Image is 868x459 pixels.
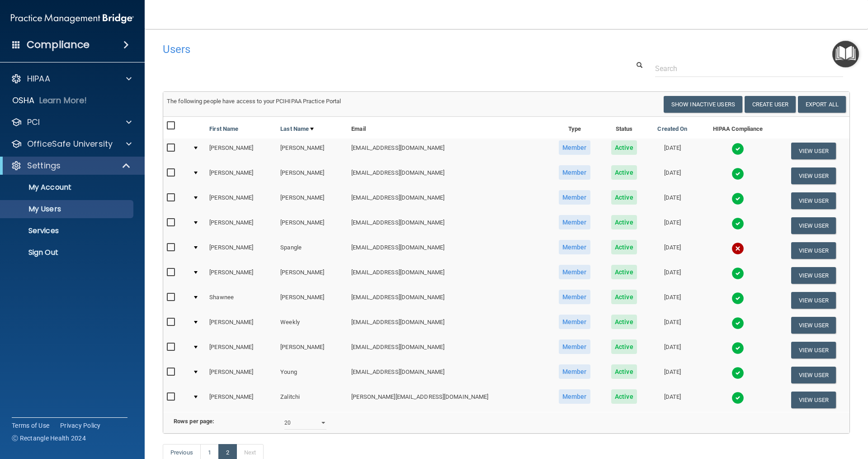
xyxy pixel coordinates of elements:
button: View User [791,167,836,184]
span: Member [559,165,590,180]
img: tick.e7d51cea.svg [731,217,744,230]
span: Member [559,389,590,404]
td: [DATE] [647,288,698,313]
button: View User [791,317,836,334]
p: Sign Out [6,248,129,257]
span: Active [611,339,637,354]
span: Active [611,290,637,304]
img: cross.ca9f0e7f.svg [731,242,744,255]
button: View User [791,242,836,259]
td: [PERSON_NAME] [206,188,277,213]
span: Member [559,265,590,279]
td: [EMAIL_ADDRESS][DOMAIN_NAME] [348,363,547,387]
button: View User [791,292,836,309]
img: tick.e7d51cea.svg [731,367,744,379]
img: tick.e7d51cea.svg [731,292,744,305]
input: Search [655,60,843,77]
span: Active [611,165,637,180]
a: OfficeSafe University [11,139,132,149]
img: PMB logo [11,10,134,28]
td: [PERSON_NAME] [277,288,348,313]
td: [PERSON_NAME] [206,163,277,188]
img: tick.e7d51cea.svg [731,167,744,180]
td: [PERSON_NAME] [277,188,348,213]
a: Settings [11,160,131,171]
span: Member [559,315,590,329]
td: [DATE] [647,263,698,288]
td: [PERSON_NAME] [206,338,277,363]
button: View User [791,192,836,209]
td: Shawnee [206,288,277,313]
button: View User [791,367,836,383]
td: [EMAIL_ADDRESS][DOMAIN_NAME] [348,238,547,263]
span: Active [611,265,637,279]
span: Member [559,364,590,379]
td: [EMAIL_ADDRESS][DOMAIN_NAME] [348,163,547,188]
td: [PERSON_NAME] [277,213,348,238]
td: [DATE] [647,163,698,188]
img: tick.e7d51cea.svg [731,392,744,404]
button: View User [791,342,836,359]
td: [PERSON_NAME] [206,363,277,387]
td: [EMAIL_ADDRESS][DOMAIN_NAME] [348,288,547,313]
td: [PERSON_NAME] [206,313,277,338]
td: [PERSON_NAME] [206,238,277,263]
button: View User [791,143,836,159]
span: Member [559,140,590,155]
a: Terms of Use [12,421,49,430]
td: [EMAIL_ADDRESS][DOMAIN_NAME] [348,338,547,363]
iframe: Drift Widget Chat Controller [712,395,857,431]
td: [DATE] [647,363,698,387]
button: View User [791,392,836,408]
td: Zalitchi [277,387,348,412]
td: [DATE] [647,238,698,263]
a: Created On [657,124,687,134]
td: [EMAIL_ADDRESS][DOMAIN_NAME] [348,213,547,238]
span: Active [611,215,637,229]
td: [PERSON_NAME] [277,263,348,288]
a: Last Name [280,124,314,134]
a: HIPAA [11,73,132,84]
td: Spangle [277,238,348,263]
img: tick.e7d51cea.svg [731,143,744,155]
b: Rows per page: [174,418,214,425]
a: Privacy Policy [60,421,101,430]
p: My Account [6,183,129,192]
td: [DATE] [647,387,698,412]
td: [PERSON_NAME] [206,213,277,238]
a: PCI [11,117,132,128]
th: Status [601,117,647,139]
p: My Users [6,205,129,214]
span: The following people have access to your PCIHIPAA Practice Portal [167,98,341,105]
button: View User [791,267,836,284]
td: [DATE] [647,313,698,338]
td: [DATE] [647,338,698,363]
p: Services [6,226,129,235]
button: Create User [745,96,796,113]
td: [PERSON_NAME] [277,163,348,188]
th: Email [348,117,547,139]
p: Settings [27,160,61,171]
th: HIPAA Compliance [698,117,777,139]
button: Show Inactive Users [664,96,742,113]
span: Ⓒ Rectangle Health 2024 [12,434,86,443]
span: Active [611,190,637,205]
a: First Name [209,124,238,134]
img: tick.e7d51cea.svg [731,317,744,330]
td: [EMAIL_ADDRESS][DOMAIN_NAME] [348,313,547,338]
img: tick.e7d51cea.svg [731,192,744,205]
td: [EMAIL_ADDRESS][DOMAIN_NAME] [348,263,547,288]
span: Member [559,290,590,304]
th: Type [547,117,601,139]
td: [DATE] [647,188,698,213]
span: Active [611,315,637,329]
button: Open Resource Center [832,41,859,67]
td: [PERSON_NAME] [206,263,277,288]
p: PCI [27,117,40,128]
span: Member [559,339,590,354]
p: OSHA [12,95,35,106]
p: OfficeSafe University [27,139,113,149]
h4: Compliance [27,38,90,51]
p: HIPAA [27,73,50,84]
td: Young [277,363,348,387]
